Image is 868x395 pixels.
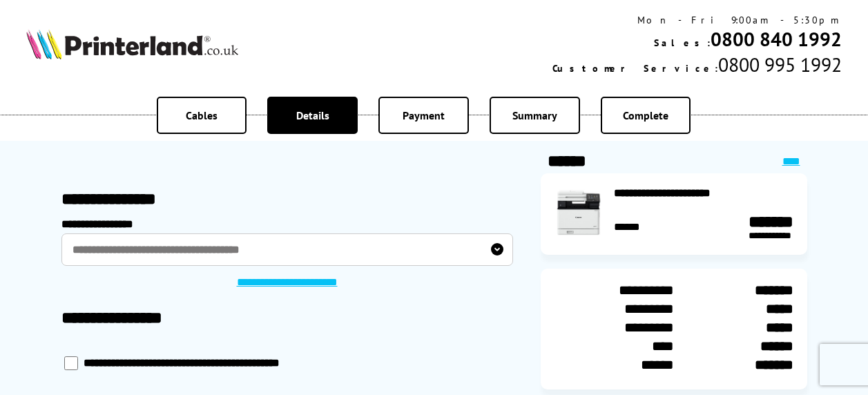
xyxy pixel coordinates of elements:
[403,108,445,122] span: Payment
[654,37,711,49] span: Sales:
[711,26,842,52] a: 0800 840 1992
[718,52,842,77] span: 0800 995 1992
[623,108,668,122] span: Complete
[186,108,218,122] span: Cables
[552,62,718,75] span: Customer Service:
[512,108,557,122] span: Summary
[296,108,329,122] span: Details
[26,29,238,59] img: Printerland Logo
[552,14,842,26] div: Mon - Fri 9:00am - 5:30pm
